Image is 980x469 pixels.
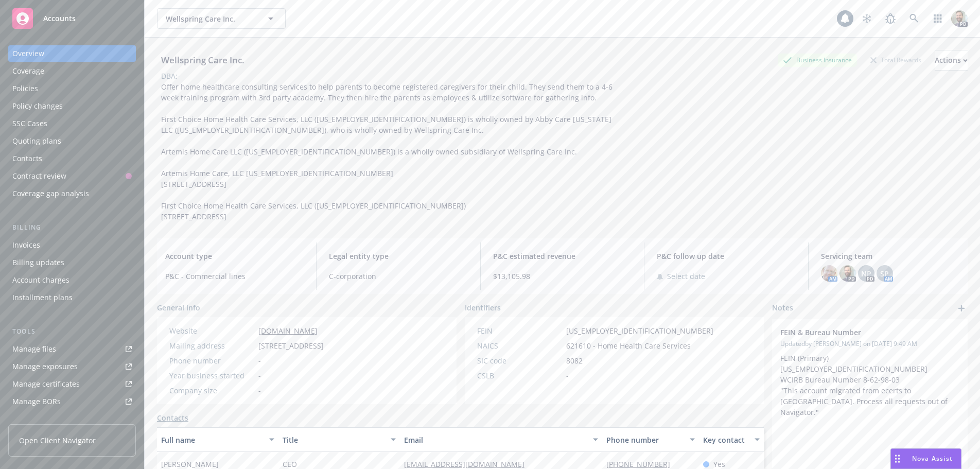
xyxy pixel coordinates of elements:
[258,326,318,336] a: [DOMAIN_NAME]
[8,341,136,357] a: Manage files
[12,341,56,357] div: Manage files
[772,302,793,315] span: Notes
[880,8,901,29] a: Report a Bug
[477,355,562,366] div: SIC code
[19,435,96,446] span: Open Client Navigator
[404,459,533,469] a: [EMAIL_ADDRESS][DOMAIN_NAME]
[606,459,678,469] a: [PHONE_NUMBER]
[880,268,889,279] span: SP
[8,358,136,375] a: Manage exposures
[169,325,254,336] div: Website
[566,325,713,336] span: [US_EMPLOYER_IDENTIFICATION_NUMBER]
[912,454,953,463] span: Nova Assist
[400,427,602,452] button: Email
[927,8,948,29] a: Switch app
[12,289,73,306] div: Installment plans
[477,325,562,336] div: FEIN
[566,370,569,381] span: -
[667,271,705,282] span: Select date
[12,115,47,132] div: SSC Cases
[699,427,764,452] button: Key contact
[157,8,286,29] button: Wellspring Care Inc.
[8,289,136,306] a: Installment plans
[778,54,857,66] div: Business Insurance
[8,185,136,202] a: Coverage gap analysis
[891,449,904,468] div: Drag to move
[772,319,968,426] div: FEIN & Bureau NumberUpdatedby [PERSON_NAME] on [DATE] 9:49 AMFEIN (Primary) [US_EMPLOYER_IDENTIFI...
[951,10,968,27] img: photo
[606,435,684,445] div: Phone number
[8,393,136,410] a: Manage BORs
[8,150,136,167] a: Contacts
[329,271,467,282] span: C-corporation
[169,370,254,381] div: Year business started
[12,185,89,202] div: Coverage gap analysis
[780,327,933,338] span: FEIN & Bureau Number
[161,435,263,445] div: Full name
[935,50,968,71] button: Actions
[283,435,384,445] div: Title
[258,370,261,381] span: -
[856,8,877,29] a: Stop snowing
[657,251,795,262] span: P&C follow up date
[258,355,261,366] span: -
[12,272,69,288] div: Account charges
[8,376,136,392] a: Manage certificates
[12,98,63,114] div: Policy changes
[12,358,78,375] div: Manage exposures
[566,340,691,351] span: 621610 - Home Health Care Services
[157,427,278,452] button: Full name
[780,339,959,349] span: Updated by [PERSON_NAME] on [DATE] 9:49 AM
[861,268,871,279] span: NP
[43,14,76,23] span: Accounts
[477,340,562,351] div: NAICS
[12,133,61,149] div: Quoting plans
[12,150,42,167] div: Contacts
[165,251,304,262] span: Account type
[12,411,91,427] div: Summary of insurance
[166,13,255,24] span: Wellspring Care Inc.
[8,115,136,132] a: SSC Cases
[8,411,136,427] a: Summary of insurance
[169,355,254,366] div: Phone number
[493,271,632,282] span: $13,105.98
[8,272,136,288] a: Account charges
[161,71,180,81] div: DBA: -
[493,251,632,262] span: P&C estimated revenue
[935,50,968,70] div: Actions
[258,385,261,396] span: -
[12,393,61,410] div: Manage BORs
[566,355,583,366] span: 8082
[955,302,968,315] a: add
[8,222,136,233] div: Billing
[8,98,136,114] a: Policy changes
[278,427,400,452] button: Title
[8,63,136,79] a: Coverage
[329,251,467,262] span: Legal entity type
[12,63,44,79] div: Coverage
[477,370,562,381] div: CSLB
[161,82,615,221] span: Offer home healthcare consulting services to help parents to become registered caregivers for the...
[404,435,587,445] div: Email
[169,385,254,396] div: Company size
[8,80,136,97] a: Policies
[8,237,136,253] a: Invoices
[780,353,959,418] p: FEIN (Primary) [US_EMPLOYER_IDENTIFICATION_NUMBER] WCIRB Bureau Number 8-62-98-03 "This account m...
[169,340,254,351] div: Mailing address
[157,54,249,67] div: Wellspring Care Inc.
[12,376,80,392] div: Manage certificates
[157,302,200,313] span: General info
[12,80,38,97] div: Policies
[8,326,136,337] div: Tools
[904,8,924,29] a: Search
[602,427,699,452] button: Phone number
[258,340,324,351] span: [STREET_ADDRESS]
[8,45,136,62] a: Overview
[8,168,136,184] a: Contract review
[8,254,136,271] a: Billing updates
[865,54,926,66] div: Total Rewards
[465,302,501,313] span: Identifiers
[12,254,64,271] div: Billing updates
[890,448,961,469] button: Nova Assist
